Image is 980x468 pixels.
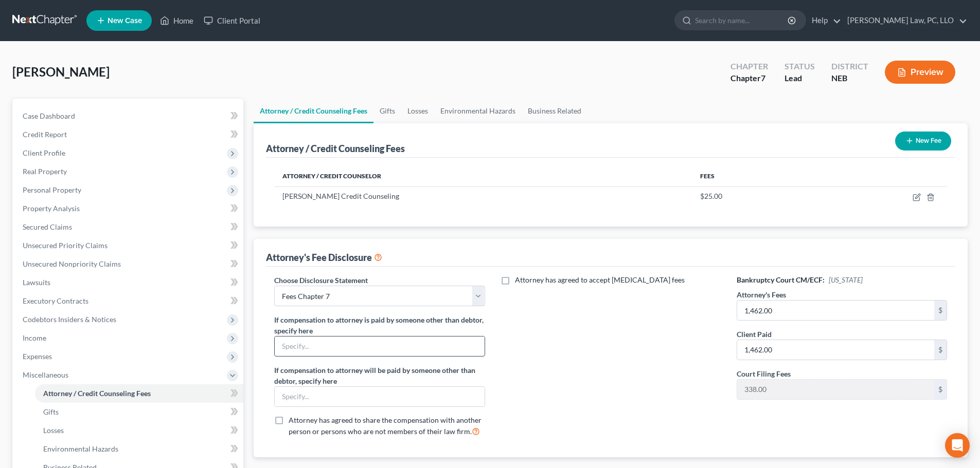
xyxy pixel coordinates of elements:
a: Secured Claims [14,218,243,236]
span: Personal Property [23,185,81,194]
div: Attorney's Fee Disclosure [266,251,382,264]
div: $ [934,340,947,360]
div: Attorney / Credit Counseling Fees [266,142,405,155]
div: Chapter [730,61,768,72]
a: Unsecured Priority Claims [14,236,243,255]
a: Losses [401,99,434,123]
input: 0.00 [737,380,934,399]
span: 7 [761,73,765,83]
button: Preview [885,61,955,84]
input: Specify... [275,387,484,406]
label: If compensation to attorney is paid by someone other than debtor, specify here [274,314,485,336]
div: $ [934,301,947,320]
span: Income [23,333,46,342]
div: NEB [831,72,868,84]
a: Gifts [35,403,243,421]
a: Environmental Hazards [434,99,522,123]
span: [PERSON_NAME] [12,64,110,79]
a: Property Analysis [14,199,243,218]
span: Expenses [23,352,52,361]
a: Client Portal [199,11,265,30]
input: Specify... [275,336,484,356]
span: Executory Contracts [23,296,88,305]
span: Environmental Hazards [43,444,118,453]
span: Losses [43,426,64,435]
div: Lead [785,72,815,84]
span: Attorney / Credit Counselor [282,172,381,180]
span: Case Dashboard [23,111,75,120]
span: Attorney has agreed to accept [MEDICAL_DATA] fees [515,275,685,284]
span: [US_STATE] [829,275,863,284]
label: Client Paid [737,329,772,340]
label: Court Filing Fees [737,368,791,379]
label: Attorney's Fees [737,289,786,300]
a: Gifts [373,99,401,123]
span: Property Analysis [23,204,80,213]
a: Case Dashboard [14,107,243,125]
div: Status [785,61,815,72]
a: Losses [35,421,243,440]
a: Lawsuits [14,273,243,292]
span: Attorney has agreed to share the compensation with another person or persons who are not members ... [289,416,482,436]
a: Home [155,11,199,30]
span: Gifts [43,407,59,416]
span: Lawsuits [23,278,50,287]
a: Business Related [522,99,587,123]
span: Client Profile [23,148,65,157]
input: 0.00 [737,340,934,360]
a: Attorney / Credit Counseling Fees [254,99,373,123]
span: Miscellaneous [23,370,68,379]
input: Search by name... [695,11,789,30]
span: Unsecured Priority Claims [23,241,108,250]
label: Choose Disclosure Statement [274,275,368,286]
a: Attorney / Credit Counseling Fees [35,384,243,403]
h6: Bankruptcy Court CM/ECF: [737,275,947,285]
div: Chapter [730,72,768,84]
span: Fees [700,172,715,180]
a: Environmental Hazards [35,440,243,458]
a: [PERSON_NAME] Law, PC, LLO [842,11,967,30]
span: New Case [108,17,142,25]
a: Credit Report [14,125,243,144]
a: Help [807,11,841,30]
span: Attorney / Credit Counseling Fees [43,389,151,398]
span: Secured Claims [23,222,72,231]
a: Unsecured Nonpriority Claims [14,255,243,273]
span: $25.00 [700,192,722,200]
span: [PERSON_NAME] Credit Counseling [282,192,399,200]
span: Codebtors Insiders & Notices [23,315,116,324]
div: Open Intercom Messenger [945,433,970,458]
input: 0.00 [737,301,934,320]
label: If compensation to attorney will be paid by someone other than debtor, specify here [274,365,485,386]
button: New Fee [895,132,951,151]
div: District [831,61,868,72]
div: $ [934,380,947,399]
span: Real Property [23,167,67,176]
a: Executory Contracts [14,292,243,310]
span: Unsecured Nonpriority Claims [23,259,121,268]
span: Credit Report [23,130,67,139]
